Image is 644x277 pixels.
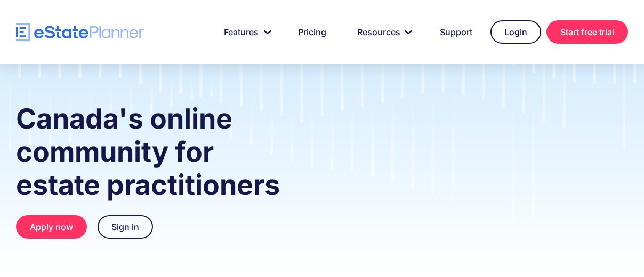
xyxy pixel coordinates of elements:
a: Pricing [285,21,339,43]
strong: Canada's online community for estate practitioners [16,102,280,202]
a: Start free trial [546,20,628,44]
a: Sign in [98,215,153,239]
a: Apply now [16,215,87,239]
a: Features [211,21,280,43]
a: Resources [344,21,422,43]
a: home [16,23,144,42]
a: Support [427,21,485,43]
a: Login [490,20,541,44]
